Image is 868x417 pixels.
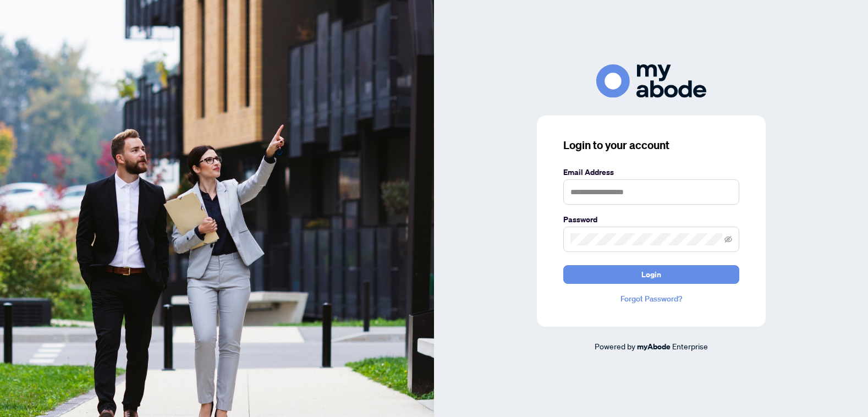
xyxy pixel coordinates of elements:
a: Forgot Password? [563,293,739,305]
label: Password [563,213,739,226]
img: ma-logo [596,64,706,98]
span: eye-invisible [724,235,732,243]
button: Login [563,265,739,284]
span: Powered by [595,341,635,351]
label: Email Address [563,166,739,178]
h3: Login to your account [563,138,739,153]
span: Login [641,266,661,283]
span: Enterprise [672,341,708,351]
a: myAbode [637,341,671,353]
